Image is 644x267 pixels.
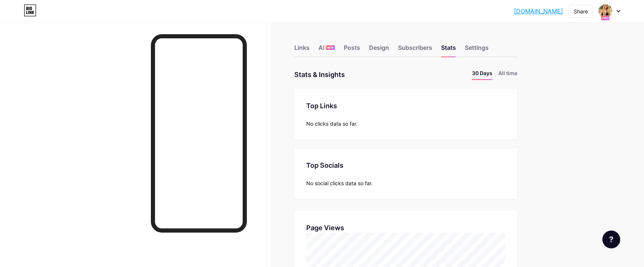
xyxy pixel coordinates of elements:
[294,43,310,57] div: Links
[472,69,492,80] li: 30 Days
[306,101,505,111] div: Top Links
[306,120,505,128] div: No clicks data so far.
[369,43,389,57] div: Design
[294,69,345,80] div: Stats & Insights
[498,69,517,80] li: All time
[327,45,334,50] span: NEW
[574,7,588,15] div: Share
[306,223,505,233] div: Page Views
[441,43,456,57] div: Stats
[306,160,505,170] div: Top Socials
[465,43,489,57] div: Settings
[514,7,563,16] a: [DOMAIN_NAME]
[398,43,432,57] div: Subscribers
[598,4,612,18] img: 高橋 惠子
[306,179,505,187] div: No social clicks data so far.
[344,43,360,57] div: Posts
[318,43,335,57] div: AI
